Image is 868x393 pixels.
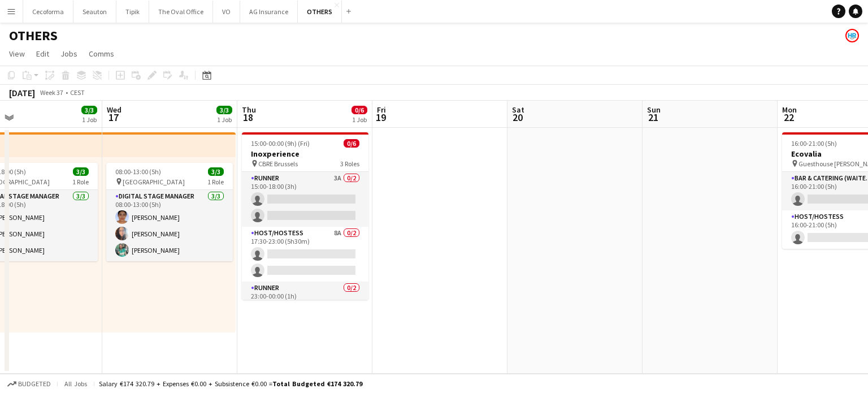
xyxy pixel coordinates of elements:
[375,111,386,124] span: 19
[780,111,797,124] span: 22
[115,167,161,176] span: 08:00-13:00 (5h)
[512,105,524,115] span: Sat
[242,149,368,159] h3: Inoxperience
[344,139,359,148] span: 0/6
[116,1,149,23] button: Tipik
[106,163,233,261] app-job-card: 08:00-13:00 (5h)3/3 [GEOGRAPHIC_DATA]1 RoleDigital Stage Manager3/308:00-13:00 (5h)[PERSON_NAME][...
[510,111,524,124] span: 20
[340,159,359,168] span: 3 Roles
[9,87,35,98] div: [DATE]
[70,88,85,97] div: CEST
[645,111,661,124] span: 21
[242,105,256,115] span: Thu
[73,1,116,23] button: Seauton
[251,139,310,148] span: 15:00-00:00 (9h) (Fri)
[5,46,29,61] a: View
[37,88,66,97] span: Week 37
[84,46,119,61] a: Comms
[107,105,121,115] span: Wed
[647,105,661,115] span: Sun
[207,178,224,186] span: 1 Role
[213,1,240,23] button: VO
[82,115,97,124] div: 1 Job
[36,49,49,59] span: Edit
[106,190,233,261] app-card-role: Digital Stage Manager3/308:00-13:00 (5h)[PERSON_NAME][PERSON_NAME][PERSON_NAME]
[60,49,77,59] span: Jobs
[240,111,256,124] span: 18
[216,106,232,114] span: 3/3
[18,380,51,388] span: Budgeted
[99,379,362,388] div: Salary €174 320.79 + Expenses €0.00 + Subsistence €0.00 =
[272,379,362,388] span: Total Budgeted €174 320.79
[6,378,53,390] button: Budgeted
[240,1,298,23] button: AG Insurance
[258,159,298,168] span: CBRE Brussels
[32,46,54,61] a: Edit
[377,105,386,115] span: Fri
[298,1,342,23] button: OTHERS
[9,49,25,59] span: View
[242,132,368,300] app-job-card: 15:00-00:00 (9h) (Fri)0/6Inoxperience CBRE Brussels3 RolesRunner3A0/215:00-18:00 (3h) Host/Hostes...
[56,46,82,61] a: Jobs
[62,379,89,388] span: All jobs
[242,282,368,336] app-card-role: Runner0/223:00-00:00 (1h)
[73,167,89,176] span: 3/3
[149,1,213,23] button: The Oval Office
[791,139,837,148] span: 16:00-21:00 (5h)
[351,106,367,114] span: 0/6
[217,115,232,124] div: 1 Job
[208,167,224,176] span: 3/3
[23,1,73,23] button: Cecoforma
[782,105,797,115] span: Mon
[9,27,58,44] h1: OTHERS
[242,227,368,282] app-card-role: Host/Hostess8A0/217:30-23:00 (5h30m)
[242,172,368,227] app-card-role: Runner3A0/215:00-18:00 (3h)
[845,29,859,42] app-user-avatar: HR Team
[352,115,367,124] div: 1 Job
[89,49,114,59] span: Comms
[81,106,97,114] span: 3/3
[105,111,121,124] span: 17
[72,178,89,186] span: 1 Role
[123,178,185,186] span: [GEOGRAPHIC_DATA]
